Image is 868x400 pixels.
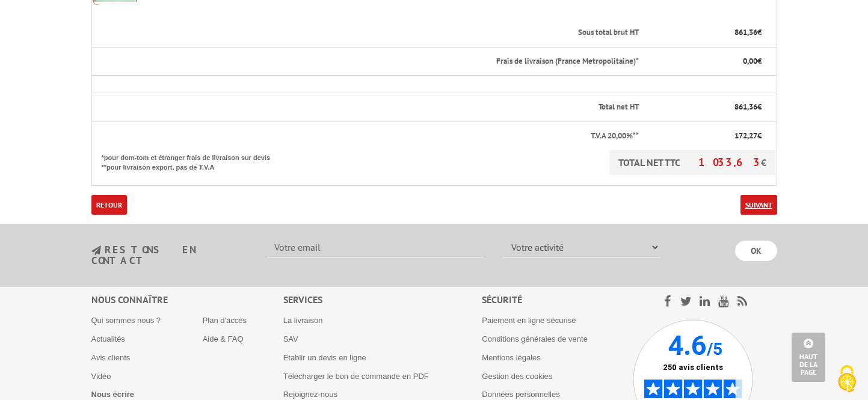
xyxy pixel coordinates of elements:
[91,19,640,47] th: Sous total brut HT
[91,93,640,122] th: Total net HT
[650,27,761,38] p: €
[734,131,757,141] span: 172,27
[743,56,757,66] span: 0,00
[832,364,862,394] img: Cookies (fenêtre modale)
[102,150,282,172] p: *pour dom-tom et étranger frais de livraison sur devis **pour livraison export, pas de T.V.A
[91,334,125,343] a: Actualités
[482,316,576,325] a: Paiement en ligne sécurisé
[283,316,323,325] a: La livraison
[734,102,757,112] span: 861,36
[482,390,559,399] a: Données personnelles
[283,390,337,399] a: Rejoignez-nous
[283,353,366,362] a: Etablir un devis en ligne
[91,245,101,256] img: newsletter.jpg
[698,155,761,169] span: 1 033,63
[203,316,247,325] a: Plan d'accès
[735,241,777,261] input: OK
[203,334,244,343] a: Aide & FAQ
[91,245,250,266] h3: restons en contact
[267,237,484,257] input: Votre email
[91,316,161,325] a: Qui sommes nous ?
[792,333,825,382] a: Haut de la page
[91,293,283,307] div: Nous connaître
[650,102,761,113] p: €
[91,390,135,399] a: Nous écrire
[91,47,640,76] th: Frais de livraison (France Metropolitaine)*
[482,353,541,362] a: Mentions légales
[91,195,127,215] a: Retour
[826,359,868,400] button: Cookies (fenêtre modale)
[283,372,429,381] a: Télécharger le bon de commande en PDF
[102,131,639,142] p: T.V.A 20,00%**
[482,334,588,343] a: Conditions générales de vente
[650,131,761,142] p: €
[609,150,775,175] p: TOTAL NET TTC €
[91,372,111,381] a: Vidéo
[734,27,757,37] span: 861,36
[740,195,777,215] a: Suivant
[650,56,761,67] p: €
[482,293,633,307] div: Sécurité
[91,353,131,362] a: Avis clients
[283,334,298,343] a: SAV
[482,372,552,381] a: Gestion des cookies
[283,293,482,307] div: Services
